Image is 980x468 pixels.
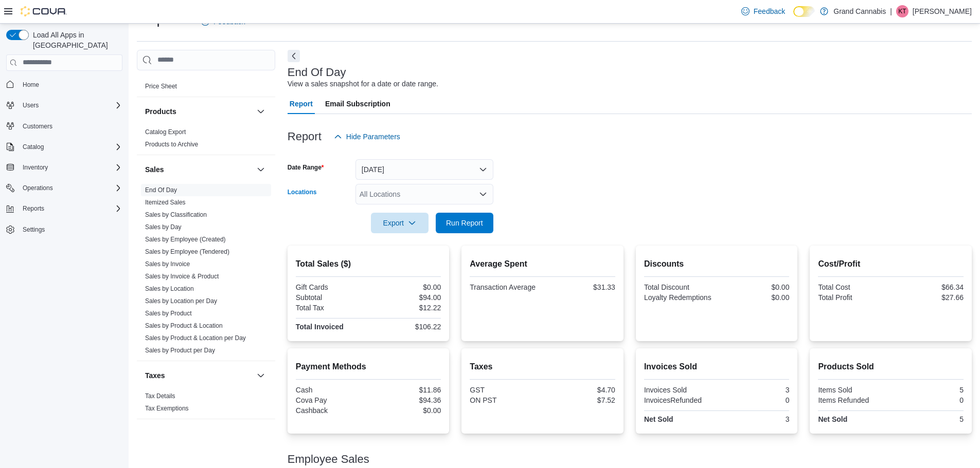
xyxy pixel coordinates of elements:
[19,141,48,153] button: Catalog
[644,258,790,270] h2: Discounts
[719,283,789,291] div: $0.00
[19,182,122,194] span: Operations
[19,99,122,111] span: Users
[145,186,177,194] span: End Of Day
[793,6,815,17] input: Dark Mode
[29,30,122,50] span: Load All Apps in [GEOGRAPHIC_DATA]
[2,222,127,237] button: Settings
[145,164,164,175] h3: Sales
[19,120,57,133] a: Customers
[355,159,493,180] button: [DATE]
[19,202,48,215] button: Reports
[23,101,39,109] span: Users
[913,5,972,17] p: [PERSON_NAME]
[370,386,441,394] div: $11.86
[470,386,540,394] div: GST
[644,415,673,423] strong: Net Sold
[737,1,789,22] a: Feedback
[296,258,441,270] h2: Total Sales ($)
[288,163,324,172] label: Date Range
[2,140,127,154] button: Catalog
[145,297,217,305] a: Sales by Location per Day
[893,283,964,291] div: $66.34
[145,370,165,381] h3: Taxes
[21,6,67,16] img: Cova
[145,334,246,342] span: Sales by Product & Location per Day
[893,293,964,302] div: $27.66
[470,396,540,404] div: ON PST
[23,184,53,192] span: Operations
[325,93,390,114] span: Email Subscription
[145,260,190,268] a: Sales by Invoice
[145,392,175,400] a: Tax Details
[19,120,122,133] span: Customers
[145,248,229,255] a: Sales by Employee (Tendered)
[145,198,186,207] span: Itemized Sales
[145,285,194,293] span: Sales by Location
[19,182,57,194] button: Operations
[2,119,127,134] button: Customers
[19,161,122,174] span: Inventory
[719,415,789,423] div: 3
[145,223,182,231] a: Sales by Day
[19,223,122,236] span: Settings
[470,361,615,373] h2: Taxes
[19,223,49,236] a: Settings
[288,66,346,79] h3: End Of Day
[288,188,317,196] label: Locations
[145,211,207,219] span: Sales by Classification
[23,81,39,89] span: Home
[145,186,177,194] a: End Of Day
[19,79,43,91] a: Home
[818,415,847,423] strong: Net Sold
[145,310,192,317] a: Sales by Product
[288,130,322,143] h3: Report
[145,273,219,280] a: Sales by Invoice & Product
[898,5,906,17] span: KT
[137,80,275,97] div: Pricing
[19,78,122,91] span: Home
[296,406,366,415] div: Cashback
[19,141,122,153] span: Catalog
[2,77,127,92] button: Home
[754,6,785,16] span: Feedback
[145,106,176,117] h3: Products
[23,163,48,172] span: Inventory
[545,396,615,404] div: $7.52
[288,453,369,465] h3: Employee Sales
[545,386,615,394] div: $4.70
[330,126,404,147] button: Hide Parameters
[818,386,888,394] div: Items Sold
[370,304,441,312] div: $12.22
[470,258,615,270] h2: Average Spent
[23,204,44,213] span: Reports
[288,50,300,62] button: Next
[145,128,186,136] a: Catalog Export
[893,396,964,404] div: 0
[145,83,177,90] a: Price Sheet
[145,199,186,206] a: Itemized Sales
[719,396,789,404] div: 0
[446,218,483,228] span: Run Report
[818,396,888,404] div: Items Refunded
[296,304,366,312] div: Total Tax
[545,283,615,291] div: $31.33
[288,79,438,89] div: View a sales snapshot for a date or date range.
[793,17,794,17] span: Dark Mode
[296,396,366,404] div: Cova Pay
[436,213,493,233] button: Run Report
[145,346,215,354] span: Sales by Product per Day
[644,396,715,404] div: InvoicesRefunded
[818,293,888,302] div: Total Profit
[145,309,192,317] span: Sales by Product
[145,347,215,354] a: Sales by Product per Day
[896,5,908,17] div: Kelly Trudel
[145,82,177,90] span: Price Sheet
[145,106,253,117] button: Products
[818,361,964,373] h2: Products Sold
[137,126,275,155] div: Products
[2,181,127,195] button: Operations
[145,236,226,243] a: Sales by Employee (Created)
[296,323,344,331] strong: Total Invoiced
[470,283,540,291] div: Transaction Average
